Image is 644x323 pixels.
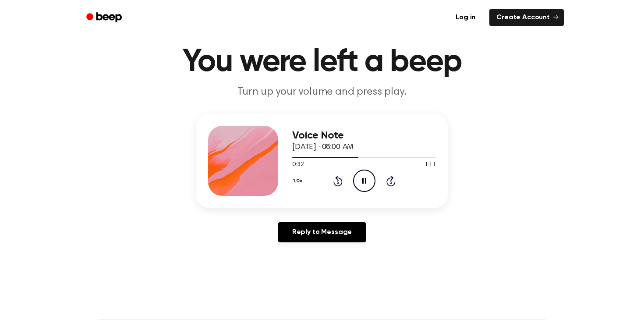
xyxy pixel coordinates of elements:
a: Create Account [489,9,564,26]
button: 1.0x [292,174,305,188]
h1: You were left a beep [98,46,546,78]
a: Reply to Message [278,222,366,242]
a: Beep [80,9,130,26]
p: Turn up your volume and press play. [154,85,490,99]
h3: Voice Note [292,130,436,142]
span: 0:32 [292,160,304,170]
span: [DATE] · 08:00 AM [292,143,354,151]
span: 1:11 [425,160,436,170]
a: Log in [447,7,484,28]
